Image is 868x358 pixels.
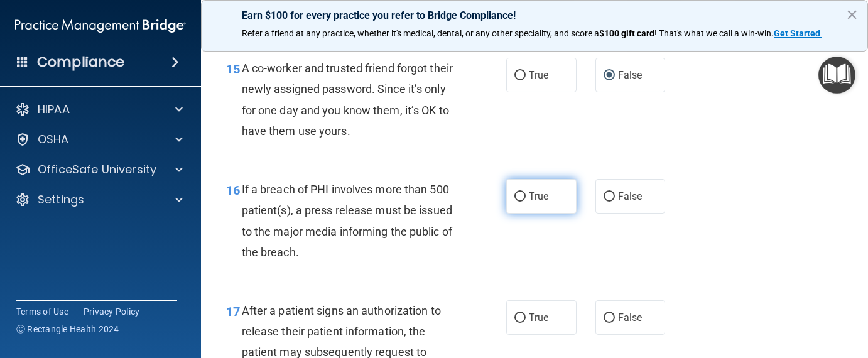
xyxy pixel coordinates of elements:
input: False [604,192,615,202]
span: True [529,312,548,323]
span: True [529,69,548,81]
a: Settings [15,192,183,207]
span: False [618,190,643,202]
span: 15 [226,62,240,77]
span: Refer a friend at any practice, whether it's medical, dental, or any other speciality, and score a [242,28,599,38]
a: OfficeSafe University [15,162,183,177]
a: Privacy Policy [84,305,140,318]
span: False [618,312,643,323]
strong: Get Started [774,28,820,38]
img: PMB logo [15,13,186,38]
a: Get Started [774,28,822,38]
a: OSHA [15,132,183,147]
a: Terms of Use [16,305,68,318]
p: Earn $100 for every practice you refer to Bridge Compliance! [242,9,827,21]
span: False [618,69,643,81]
span: Ⓒ Rectangle Health 2024 [16,323,119,335]
span: 16 [226,183,240,198]
h4: Compliance [37,53,124,71]
button: Close [846,4,858,24]
span: ! That's what we call a win-win. [654,28,774,38]
input: True [514,71,526,80]
button: Open Resource Center [818,57,855,94]
span: If a breach of PHI involves more than 500 patient(s), a press release must be issued to the major... [242,183,452,259]
strong: $100 gift card [599,28,654,38]
input: True [514,313,526,323]
input: True [514,192,526,202]
a: HIPAA [15,102,183,117]
span: True [529,190,548,202]
p: HIPAA [38,102,70,117]
span: 17 [226,304,240,319]
p: OfficeSafe University [38,162,156,177]
input: False [604,313,615,323]
p: OSHA [38,132,69,147]
p: Settings [38,192,84,207]
span: A co-worker and trusted friend forgot their newly assigned password. Since it’s only for one day ... [242,62,453,138]
input: False [604,71,615,80]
